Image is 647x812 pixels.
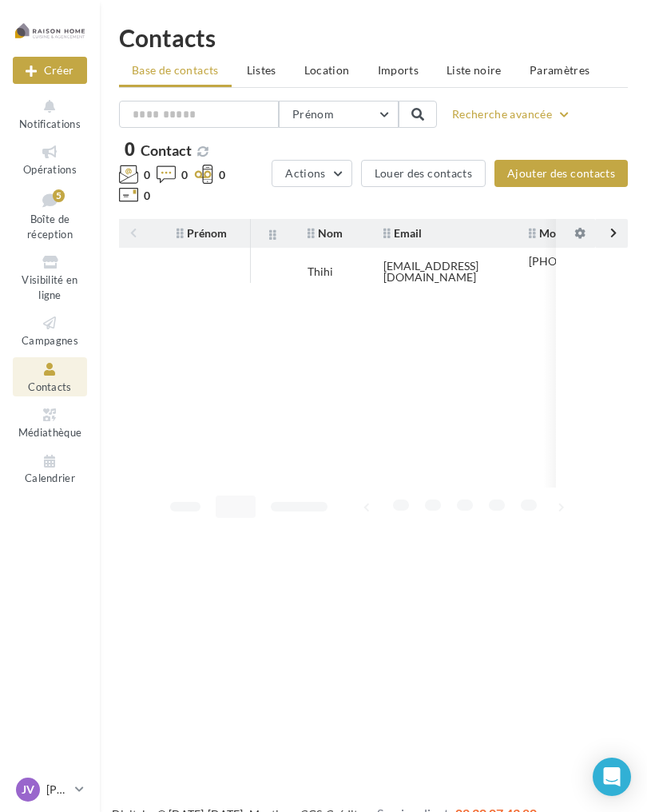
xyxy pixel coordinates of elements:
[13,140,87,179] a: Opérations
[18,426,82,439] span: Médiathèque
[285,166,325,180] span: Actions
[177,226,227,240] span: Prénom
[53,189,65,202] div: 5
[13,186,87,245] a: Boîte de réception5
[28,380,72,393] span: Contacts
[13,94,87,133] button: Notifications
[308,266,333,277] div: Thihi
[383,226,422,240] span: Email
[19,117,81,130] span: Notifications
[141,141,192,159] span: Contact
[383,261,503,283] div: [EMAIL_ADDRESS][DOMAIN_NAME]
[181,167,188,183] span: 0
[529,256,628,267] div: [PHONE_NUMBER]
[13,774,87,805] a: JV [PERSON_NAME]
[144,167,150,183] span: 0
[304,63,350,77] span: Location
[447,63,502,77] span: Liste noire
[144,188,150,204] span: 0
[23,163,77,176] span: Opérations
[119,26,628,50] h1: Contacts
[593,758,631,796] div: Open Intercom Messenger
[22,273,77,301] span: Visibilité en ligne
[125,141,135,158] span: 0
[494,160,628,187] button: Ajouter des contacts
[529,226,574,240] span: Mobile
[13,250,87,304] a: Visibilité en ligne
[13,311,87,350] a: Campagnes
[27,213,73,241] span: Boîte de réception
[13,357,87,396] a: Contacts
[13,449,87,488] a: Calendrier
[13,57,87,84] button: Créer
[13,403,87,442] a: Médiathèque
[25,472,75,485] span: Calendrier
[46,782,69,798] p: [PERSON_NAME]
[361,160,486,187] button: Louer des contacts
[219,167,225,183] span: 0
[292,107,334,121] span: Prénom
[272,160,351,187] button: Actions
[13,57,87,84] div: Nouvelle campagne
[530,63,590,77] span: Paramètres
[279,101,399,128] button: Prénom
[378,63,419,77] span: Imports
[22,334,78,347] span: Campagnes
[446,105,578,124] button: Recherche avancée
[22,782,34,798] span: JV
[247,63,276,77] span: Listes
[308,226,343,240] span: Nom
